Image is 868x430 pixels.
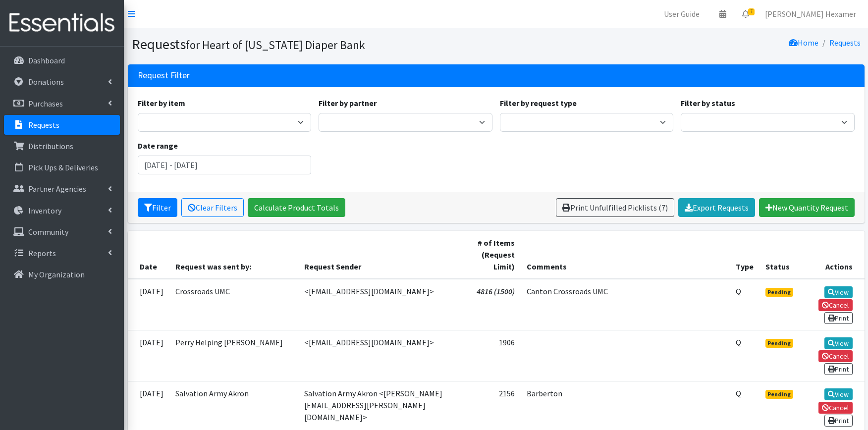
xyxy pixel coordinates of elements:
td: [DATE] [128,330,169,381]
p: Distributions [28,141,73,151]
td: Crossroads UMC [169,279,299,330]
a: Pick Ups & Deliveries [4,158,120,177]
th: Comments [521,231,730,279]
label: Filter by item [138,97,185,109]
p: Dashboard [28,55,65,65]
a: Calculate Product Totals [248,198,345,217]
p: Partner Agencies [28,184,86,194]
abbr: Quantity [736,337,741,347]
a: View [824,388,853,400]
p: Requests [28,120,59,130]
p: Reports [28,248,56,258]
a: Inventory [4,201,120,220]
h1: Requests [132,36,492,53]
a: Print Unfulfilled Picklists (7) [556,198,674,217]
a: View [824,286,853,298]
p: Donations [28,77,64,87]
th: Actions [801,231,864,279]
th: Request was sent by: [169,231,299,279]
a: New Quantity Request [759,198,855,217]
label: Filter by request type [500,97,577,109]
th: Date [128,231,169,279]
span: 7 [748,8,755,15]
small: for Heart of [US_STATE] Diaper Bank [186,38,365,52]
a: Print [824,363,853,375]
p: Inventory [28,206,61,215]
a: User Guide [656,4,707,24]
td: <[EMAIL_ADDRESS][DOMAIN_NAME]> [298,279,458,330]
th: Status [759,231,801,279]
span: Pending [765,288,794,297]
a: Partner Agencies [4,179,120,199]
abbr: Quantity [736,286,741,296]
a: [PERSON_NAME] Hexamer [757,4,864,24]
a: Clear Filters [181,198,244,217]
a: Print [824,312,853,324]
a: Print [824,415,853,427]
td: 4816 (1500) [458,279,521,330]
input: January 1, 2011 - December 31, 2011 [138,156,312,174]
p: Pick Ups & Deliveries [28,162,98,172]
p: My Organization [28,269,85,279]
a: Reports [4,243,120,263]
h3: Request Filter [138,70,190,81]
a: Distributions [4,136,120,156]
th: Type [730,231,759,279]
label: Date range [138,140,178,152]
label: Filter by partner [319,97,377,109]
a: Home [789,38,818,48]
span: Pending [765,390,794,399]
label: Filter by status [681,97,735,109]
a: My Organization [4,265,120,284]
img: HumanEssentials [4,6,120,40]
p: Community [28,227,68,237]
a: Export Requests [678,198,755,217]
td: [DATE] [128,279,169,330]
th: # of Items (Request Limit) [458,231,521,279]
a: Dashboard [4,51,120,70]
abbr: Quantity [736,388,741,398]
a: Cancel [818,402,853,414]
a: Cancel [818,350,853,362]
a: 7 [734,4,757,24]
a: View [824,337,853,349]
p: Purchases [28,99,63,108]
td: Canton Crossroads UMC [521,279,730,330]
a: Purchases [4,94,120,113]
button: Filter [138,198,177,217]
a: Requests [829,38,861,48]
a: Cancel [818,299,853,311]
th: Request Sender [298,231,458,279]
span: Pending [765,339,794,348]
td: Perry Helping [PERSON_NAME] [169,330,299,381]
td: <[EMAIL_ADDRESS][DOMAIN_NAME]> [298,330,458,381]
td: 1906 [458,330,521,381]
a: Donations [4,72,120,92]
a: Community [4,222,120,242]
a: Requests [4,115,120,135]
